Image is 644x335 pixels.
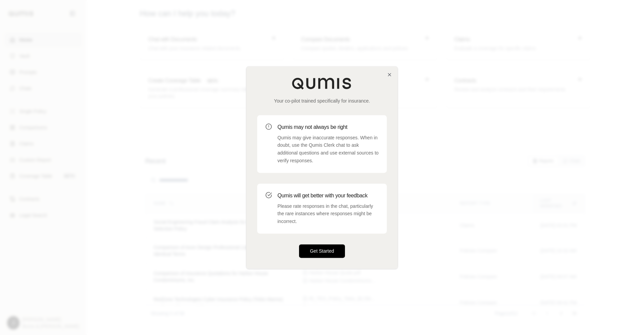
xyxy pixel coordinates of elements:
[277,123,379,131] h3: Qumis may not always be right
[277,192,379,200] h3: Qumis will get better with your feedback
[257,97,387,104] p: Your co-pilot trained specifically for insurance.
[299,244,345,258] button: Get Started
[292,77,352,89] img: Qumis Logo
[277,134,379,165] p: Qumis may give inaccurate responses. When in doubt, use the Qumis Clerk chat to ask additional qu...
[277,202,379,225] p: Please rate responses in the chat, particularly the rare instances where responses might be incor...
